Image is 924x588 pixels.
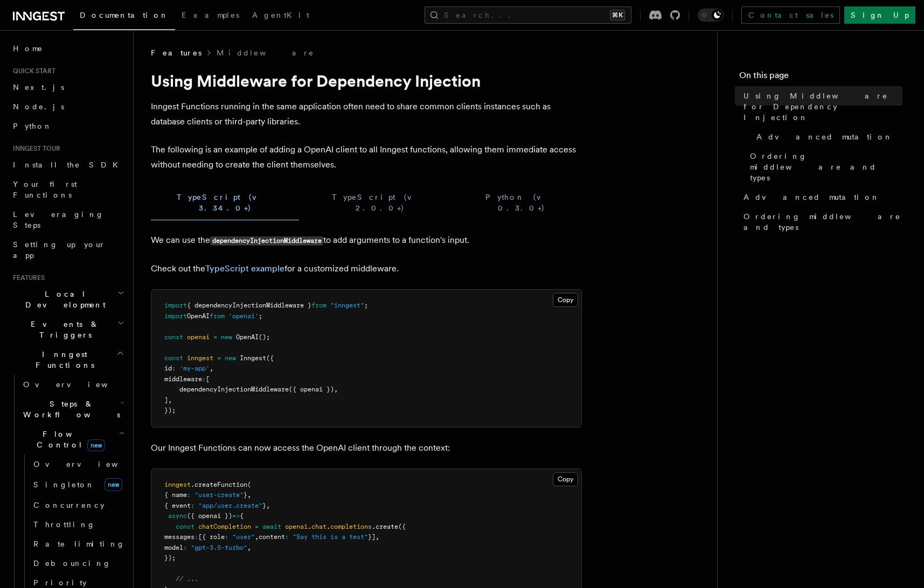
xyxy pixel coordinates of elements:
span: .createFunction [191,481,247,488]
a: Documentation [73,3,175,30]
a: Throttling [29,515,127,534]
a: AgentKit [246,3,316,29]
span: const [164,333,183,341]
span: : [225,533,228,541]
span: Throttling [33,520,95,529]
span: Priority [33,578,87,587]
span: "inngest" [330,302,364,309]
span: Advanced mutation [756,131,893,142]
span: { name [164,491,187,499]
span: , [334,386,338,393]
a: Advanced mutation [752,127,902,146]
span: , [266,502,270,509]
a: Sign Up [844,6,915,24]
span: }); [164,407,176,414]
button: TypeScript (v 3.34.0+) [151,185,299,220]
a: Setting up your app [9,235,127,265]
a: Debouncing [29,554,127,573]
p: We can use the to add arguments to a function's input. [151,233,582,248]
span: Events & Triggers [9,319,117,340]
button: Inngest Functions [9,345,127,375]
p: The following is an example of adding a OpenAI client to all Inngest functions, allowing them imm... [151,142,582,172]
span: 'openai' [228,312,259,320]
span: Leveraging Steps [13,210,104,229]
button: Toggle dark mode [698,9,724,22]
span: Local Development [9,289,117,310]
span: Advanced mutation [744,192,880,202]
span: ({ [266,354,274,362]
span: Features [151,47,202,58]
span: chat [311,523,326,530]
a: Leveraging Steps [9,205,127,235]
span: => [232,512,240,520]
a: Overview [19,375,127,394]
span: OpenAI [236,333,259,341]
span: Quick start [9,67,55,75]
span: : [202,375,206,383]
button: Python (v 0.3.0+) [461,185,582,220]
span: completions [330,523,372,530]
span: Inngest tour [9,144,60,153]
span: import [164,302,187,309]
span: ; [259,312,262,320]
span: // ... [176,575,198,583]
span: Inngest [240,354,266,362]
span: OpenAI [187,312,210,320]
span: messages [164,533,194,541]
a: Your first Functions [9,174,127,205]
a: Home [9,39,127,58]
p: Inngest Functions running in the same application often need to share common clients instances su... [151,99,582,129]
p: Our Inngest Functions can now access the OpenAI client through the context: [151,440,582,456]
span: ({ openai }) [289,386,334,393]
span: content [259,533,285,541]
a: Install the SDK [9,155,127,174]
span: { [240,512,244,520]
span: : [187,491,191,499]
span: Inngest Functions [9,349,116,370]
span: ] [164,396,168,404]
h1: Using Middleware for Dependency Injection [151,71,582,90]
a: Middleware [217,47,315,58]
span: openai [187,333,210,341]
span: Setting up your app [13,240,106,260]
span: model [164,544,183,551]
span: , [247,491,251,499]
span: await [262,523,281,530]
span: (); [259,333,270,341]
span: Next.js [13,83,64,92]
span: Node.js [13,102,64,111]
span: Home [13,43,43,54]
a: Concurrency [29,495,127,515]
span: [ [206,375,210,383]
span: "user-create" [194,491,244,499]
span: dependencyInjectionMiddleware [179,386,289,393]
button: Flow Controlnew [19,424,127,454]
span: , [168,396,172,404]
span: = [255,523,259,530]
p: Check out the for a customized middleware. [151,261,582,276]
span: : [194,533,198,541]
span: Documentation [80,11,169,19]
span: } [244,491,247,499]
span: Python [13,122,52,130]
span: } [262,502,266,509]
button: Search...⌘K [425,6,631,24]
span: Debouncing [33,559,111,568]
a: Overview [29,454,127,474]
span: "gpt-3.5-turbo" [191,544,247,551]
span: , [247,544,251,551]
span: }] [368,533,376,541]
span: ; [364,302,368,309]
span: Concurrency [33,501,105,509]
span: Singleton [33,480,95,489]
span: new [225,354,236,362]
span: ({ openai }) [187,512,232,520]
span: openai [285,523,308,530]
span: : [172,365,176,372]
span: "Say this is a test" [293,533,368,541]
code: dependencyInjectionMiddleware [210,236,323,246]
span: from [210,312,225,320]
span: Rate limiting [33,540,125,548]
span: Ordering middleware and types [750,151,902,183]
button: TypeScript (v 2.0.0+) [308,185,453,220]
